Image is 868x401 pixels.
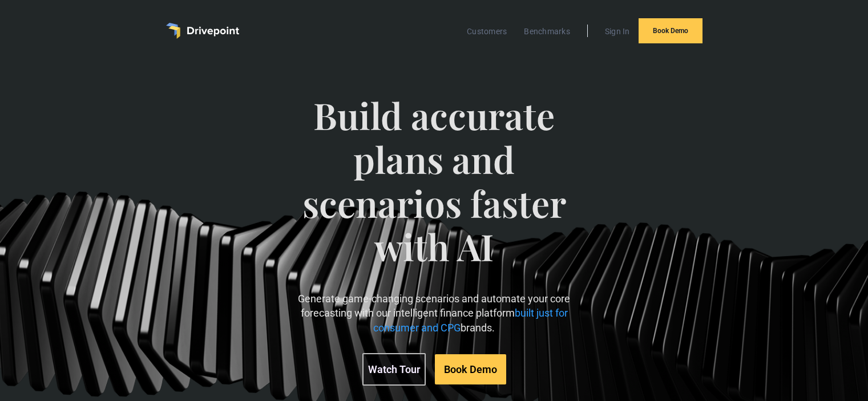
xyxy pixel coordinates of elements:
[435,354,506,384] a: Book Demo
[362,353,426,386] a: Watch Tour
[286,94,582,291] span: Build accurate plans and scenarios faster with AI
[286,291,582,335] p: Generate game-changing scenarios and automate your core forecasting with our intelligent finance ...
[461,24,512,39] a: Customers
[518,24,576,39] a: Benchmarks
[599,24,636,39] a: Sign In
[166,23,239,39] a: home
[639,18,703,43] a: Book Demo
